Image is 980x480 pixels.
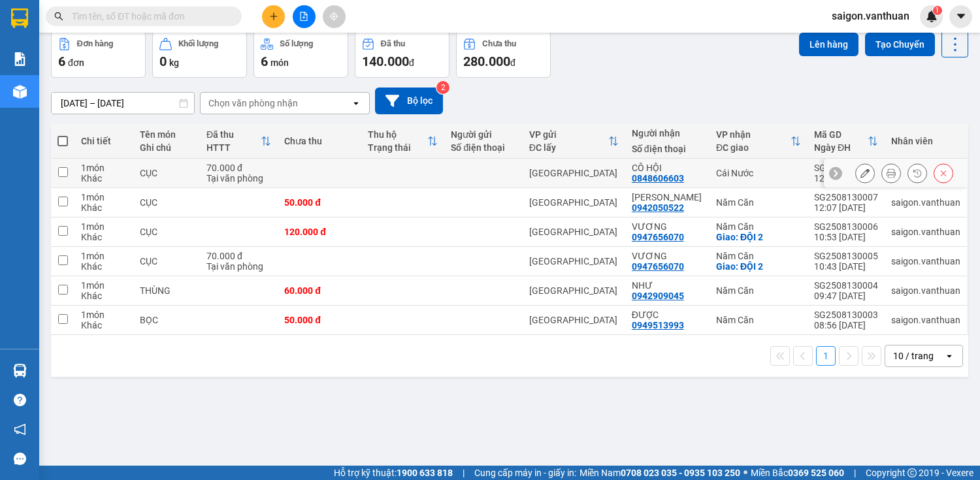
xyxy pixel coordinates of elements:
[716,129,791,140] div: VP nhận
[456,31,551,78] button: Chưa thu280.000đ
[13,52,27,66] img: solution-icon
[11,8,28,28] img: logo-vxr
[362,54,409,69] span: 140.000
[716,285,801,296] div: Năm Căn
[11,92,260,108] div: Tên hàng: CỤC ( : 1 )
[206,261,271,272] div: Tại văn phòng
[361,124,445,159] th: Toggle SortBy
[206,129,261,140] div: Đã thu
[140,285,193,296] div: THÙNG
[368,142,428,153] div: Trạng thái
[355,31,449,78] button: Đã thu140.000đ
[178,39,218,48] div: Khối lượng
[159,54,167,69] span: 0
[284,197,355,208] div: 50.000 đ
[284,315,355,325] div: 50.000 đ
[81,310,127,320] div: 1 món
[140,129,193,140] div: Tên món
[632,173,684,184] div: 0848606603
[891,227,960,237] div: saigon.vanthuan
[206,251,271,261] div: 70.000 đ
[529,227,619,237] div: [GEOGRAPHIC_DATA]
[814,163,878,173] div: SG2508130008
[463,54,510,69] span: 280.000
[140,168,193,178] div: CỤC
[751,466,844,480] span: Miền Bắc
[280,39,313,48] div: Số lượng
[81,136,127,146] div: Chi tiết
[621,468,740,478] strong: 0708 023 035 - 0935 103 250
[632,232,684,242] div: 0947656070
[710,124,808,159] th: Toggle SortBy
[799,33,858,56] button: Lên hàng
[632,320,684,330] div: 0949513993
[81,192,127,202] div: 1 món
[510,57,515,68] span: đ
[11,11,31,25] span: Gửi:
[854,466,856,480] span: |
[632,291,684,301] div: 0942909045
[81,251,127,261] div: 1 món
[140,197,193,208] div: CỤC
[81,320,127,330] div: Khác
[81,291,127,301] div: Khác
[716,251,801,261] div: Năm Căn
[436,81,449,94] sup: 2
[81,202,127,213] div: Khác
[814,291,878,301] div: 09:47 [DATE]
[14,394,26,406] span: question-circle
[814,232,878,242] div: 10:53 [DATE]
[323,5,346,28] button: aim
[632,202,684,213] div: 0942050522
[284,285,355,296] div: 60.000 đ
[81,221,127,232] div: 1 món
[72,9,226,24] input: Tìm tên, số ĐT hoặc mã đơn
[200,124,278,159] th: Toggle SortBy
[632,221,703,232] div: VƯƠNG
[814,173,878,184] div: 12:36 [DATE]
[154,11,260,27] div: Cái Nước
[716,142,791,153] div: ĐC giao
[632,163,703,173] div: CÔ HỘI
[632,128,703,138] div: Người nhận
[716,221,801,232] div: Năm Căn
[632,280,703,291] div: NHƯ
[716,197,801,208] div: Năm Căn
[13,85,27,99] img: warehouse-icon
[206,163,271,173] div: 70.000 đ
[397,468,453,478] strong: 1900 633 818
[299,12,308,21] span: file-add
[814,142,868,153] div: Ngày ĐH
[451,129,515,140] div: Người gửi
[140,256,193,266] div: CỤC
[154,12,185,26] span: Nhận:
[368,129,428,140] div: Thu hộ
[955,10,967,22] span: caret-down
[814,192,878,202] div: SG2508130007
[935,6,939,15] span: 1
[865,33,935,56] button: Tạo Chuyến
[926,10,938,22] img: icon-new-feature
[77,39,113,48] div: Đơn hàng
[206,142,261,153] div: HTTT
[451,142,515,153] div: Số điện thoại
[529,168,619,178] div: [GEOGRAPHIC_DATA]
[14,453,26,465] span: message
[814,251,878,261] div: SG2508130005
[814,310,878,320] div: SG2508130003
[269,12,278,21] span: plus
[261,54,268,69] span: 6
[891,315,960,325] div: saigon.vanthuan
[814,129,868,140] div: Mã GD
[284,227,355,237] div: 120.000 đ
[474,466,576,480] span: Cung cấp máy in - giấy in:
[891,197,960,208] div: saigon.vanthuan
[632,251,703,261] div: VƯƠNG
[891,285,960,296] div: saigon.vanthuan
[814,320,878,330] div: 08:56 [DATE]
[523,124,625,159] th: Toggle SortBy
[11,11,145,40] div: [GEOGRAPHIC_DATA]
[814,221,878,232] div: SG2508130006
[14,423,26,436] span: notification
[284,136,355,146] div: Chưa thu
